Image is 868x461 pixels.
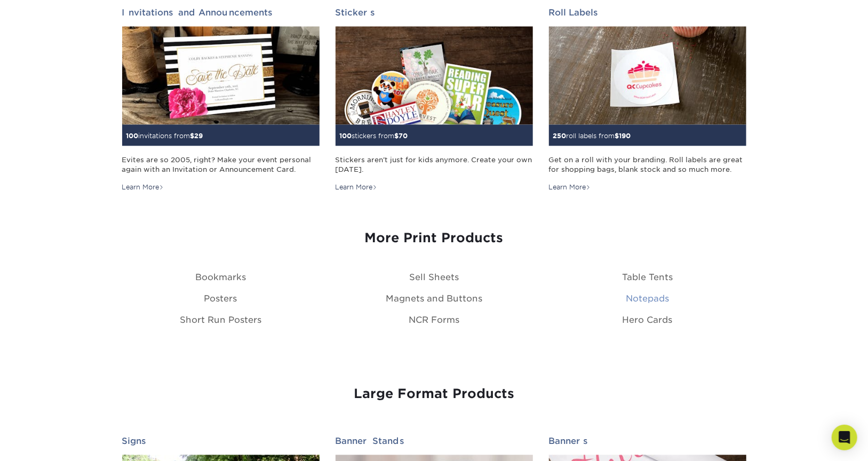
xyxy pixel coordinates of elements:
[122,27,320,125] img: Invitations and Announcements
[626,294,669,304] a: Notepads
[549,183,591,193] div: Learn More
[336,183,378,193] div: Learn More
[553,132,631,140] small: roll labels from
[399,132,408,140] span: 70
[195,132,203,140] span: 29
[549,436,746,447] h2: Banners
[549,7,746,18] h2: Roll Labels
[126,132,139,140] span: 100
[336,7,533,18] h2: Stickers
[122,231,746,247] h3: More Print Products
[122,436,320,447] h2: Signs
[336,27,533,125] img: Stickers
[549,7,746,192] a: Roll Labels 250roll labels from$190 Get on a roll with your branding. Roll labels are great for s...
[122,155,320,175] div: Evites are so 2005, right? Make your event personal again with an Invitation or Announcement Card.
[340,132,352,140] span: 100
[190,132,195,140] span: $
[122,387,746,402] h3: Large Format Products
[386,294,482,304] a: Magnets and Buttons
[615,132,619,140] span: $
[336,155,533,175] div: Stickers aren't just for kids anymore. Create your own [DATE].
[549,155,746,175] div: Get on a roll with your branding. Roll labels are great for shopping bags, blank stock and so muc...
[622,273,673,283] a: Table Tents
[204,294,237,304] a: Posters
[395,132,399,140] span: $
[623,315,673,325] a: Hero Cards
[553,132,567,140] span: 250
[180,315,261,325] a: Short Run Posters
[195,273,246,283] a: Bookmarks
[340,132,408,140] small: stickers from
[122,7,320,192] a: Invitations and Announcements 100invitations from$29 Evites are so 2005, right? Make your event p...
[122,7,320,18] h2: Invitations and Announcements
[832,425,857,450] div: Open Intercom Messenger
[619,132,631,140] span: 190
[126,132,203,140] small: invitations from
[549,27,746,125] img: Roll Labels
[409,315,459,325] a: NCR Forms
[336,436,533,447] h2: Banner Stands
[409,273,459,283] a: Sell Sheets
[336,7,533,192] a: Stickers 100stickers from$70 Stickers aren't just for kids anymore. Create your own [DATE]. Learn...
[122,183,164,193] div: Learn More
